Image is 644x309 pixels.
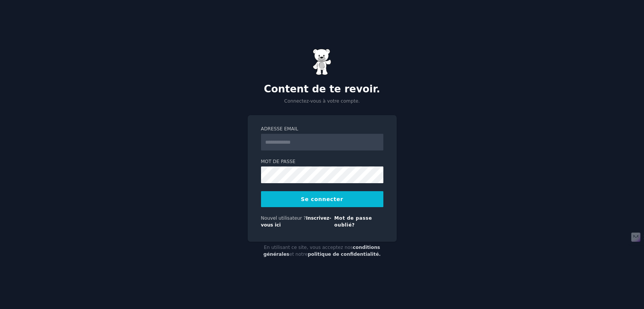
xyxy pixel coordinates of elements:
font: Adresse email [261,126,298,132]
a: politique de confidentialité. [308,252,381,257]
a: Inscrivez-vous ici [261,216,331,228]
font: Nouvel utilisateur ? [261,216,306,221]
a: conditions générales [263,245,380,257]
button: Se connecter [261,191,383,207]
img: Ours en gélatine [313,49,332,75]
font: Se connecter [301,196,343,202]
a: Mot de passe oublié? [334,216,372,228]
font: En utilisant ce site, vous acceptez nos [264,245,353,250]
font: Content de te revoir. [264,83,380,95]
font: Mot de passe [261,159,296,164]
font: Connectez-vous à votre compte. [284,98,360,104]
font: et notre [289,252,308,257]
